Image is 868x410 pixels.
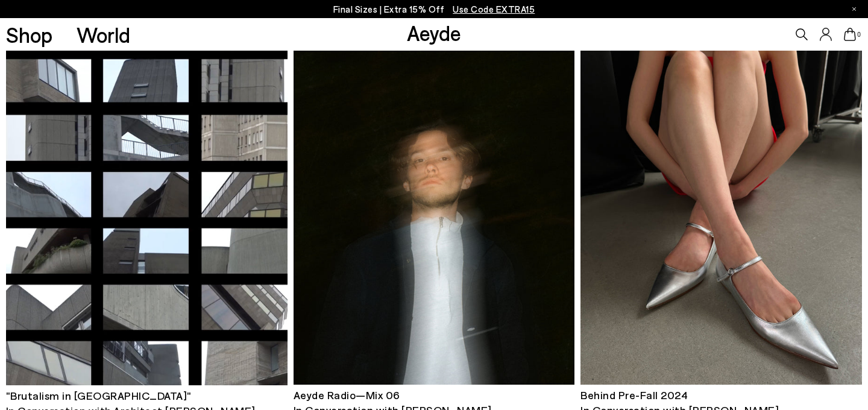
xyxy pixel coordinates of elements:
img: 2_7a5c88b4-25c6-46eb-a51d-f36b73530f1e_900x.jpg [580,8,862,385]
span: Navigate to /collections/ss25-final-sizes [453,4,535,14]
a: Aeyde [407,20,461,45]
p: Final Sizes | Extra 15% Off [333,2,535,17]
img: BRUTALISM_IG_EDIT_V6_2_900x.jpg [6,8,288,385]
a: Shop [6,24,52,45]
a: World [77,24,130,45]
img: David_August__by_Alia_Malin_edited_900x.jpg [294,8,575,385]
a: 0 [844,28,856,41]
span: 0 [856,31,862,38]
